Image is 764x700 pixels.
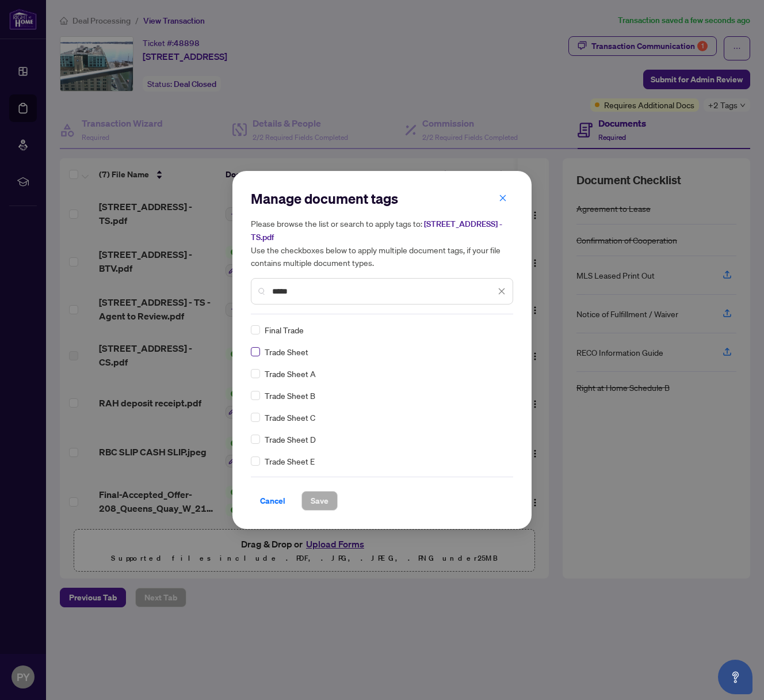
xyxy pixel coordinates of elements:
[251,189,513,208] h2: Manage document tags
[265,455,315,467] span: Trade Sheet E
[265,345,308,358] span: Trade Sheet
[260,492,285,510] span: Cancel
[718,660,752,694] button: Open asap
[265,389,315,402] span: Trade Sheet B
[301,491,338,511] button: Save
[265,433,316,446] span: Trade Sheet D
[265,324,304,336] span: Final Trade
[265,411,315,424] span: Trade Sheet C
[265,367,316,380] span: Trade Sheet A
[251,491,295,511] button: Cancel
[498,287,506,295] span: close
[499,194,507,202] span: close
[251,217,513,269] h5: Please browse the list or search to apply tags to: Use the checkboxes below to apply multiple doc...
